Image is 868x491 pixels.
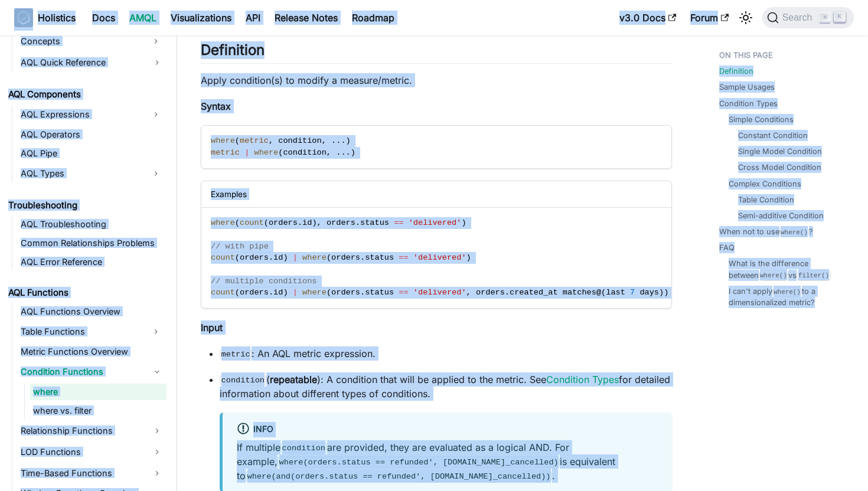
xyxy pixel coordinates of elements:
[563,288,596,297] span: matches
[269,136,273,145] span: ,
[145,322,167,341] button: Expand sidebar category 'Table Functions'
[201,41,672,64] h2: Definition
[664,288,668,297] span: )
[596,288,601,297] span: @
[17,464,167,483] a: Time-Based Functions
[235,136,240,145] span: (
[409,218,462,227] span: 'delivered'
[211,218,235,227] span: where
[278,456,560,468] code: where(orders.status == refunded', [DOMAIN_NAME]_cancelled)
[267,8,345,27] a: Release Notes
[505,288,510,297] span: .
[683,8,736,27] a: Forum
[264,218,269,227] span: (
[759,270,789,280] code: where()
[235,218,240,227] span: (
[327,148,331,157] span: ,
[14,8,76,27] a: HolisticsHolistics
[302,288,327,297] span: where
[17,343,167,360] a: Metric Functions Overview
[17,216,167,233] a: AQL Troubleshooting
[612,8,683,27] a: v3.0 Docs
[30,384,167,400] a: where
[240,288,269,297] span: orders
[345,8,402,27] a: Roadmap
[630,288,635,297] span: 7
[312,218,316,227] span: )
[461,218,466,227] span: )
[283,253,288,262] span: )
[164,8,239,27] a: Visualizations
[17,303,167,320] a: AQL Functions Overview
[336,148,341,157] span: .
[779,12,820,23] span: Search
[606,288,625,297] span: last
[797,270,830,280] code: filter()
[17,362,167,381] a: Condition Functions
[5,86,167,103] a: AQL Components
[211,253,235,262] span: count
[17,421,167,440] a: Relationship Functions
[269,288,273,297] span: .
[235,288,240,297] span: (
[38,11,76,25] b: Holistics
[738,130,808,141] a: Constant Condition
[211,136,235,145] span: where
[211,288,235,297] span: count
[327,218,355,227] span: orders
[719,242,735,253] a: FAQ
[476,288,505,297] span: orders
[302,253,327,262] span: where
[17,126,167,143] a: AQL Operators
[466,288,471,297] span: ,
[220,372,672,401] p: ( ): A condition that will be applied to the metric. See for detailed information about different...
[14,8,33,27] img: Holistics
[719,81,775,93] a: Sample Usages
[17,254,167,270] a: AQL Error Reference
[466,253,471,262] span: )
[211,148,240,157] span: metric
[336,136,341,145] span: .
[413,288,466,297] span: 'delivered'
[738,194,794,205] a: Table Condition
[246,470,552,482] code: where(and(orders.status == refunded', [DOMAIN_NAME]_cancelled))
[719,226,814,237] a: When not to usewhere()?
[17,443,167,461] a: LOD Functions
[201,181,671,208] div: Examples
[298,218,302,227] span: .
[278,136,321,145] span: condition
[351,148,355,157] span: )
[365,288,394,297] span: status
[30,402,167,419] a: where vs. filter
[85,8,122,27] a: Docs
[280,442,327,454] code: condition
[244,148,249,157] span: |
[779,227,810,237] code: where()
[293,288,298,297] span: |
[239,8,267,27] a: API
[201,100,231,112] strong: Syntax
[237,440,658,483] p: If multiple are provided, they are evaluated as a logical AND. For example, is equivalent to .
[322,136,327,145] span: ,
[399,253,408,262] span: ==
[834,12,846,22] kbd: K
[211,242,269,251] span: // with pipe
[341,136,345,145] span: .
[201,322,223,333] strong: Input
[269,253,273,262] span: .
[331,253,360,262] span: orders
[738,162,821,173] a: Cross Model Condition
[360,218,389,227] span: status
[729,286,845,308] a: I can't applywhere()to a dimensionalized metric?
[317,218,322,227] span: ,
[546,374,619,385] a: Condition Types
[719,98,778,109] a: Condition Types
[220,346,672,361] p: : An AQL metric expression.
[269,218,298,227] span: orders
[201,73,672,87] p: Apply condition(s) to modify a measure/metric.
[240,218,264,227] span: count
[17,164,145,183] a: AQL Types
[762,7,854,28] button: Search (Command+K)
[360,253,365,262] span: .
[278,148,283,157] span: (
